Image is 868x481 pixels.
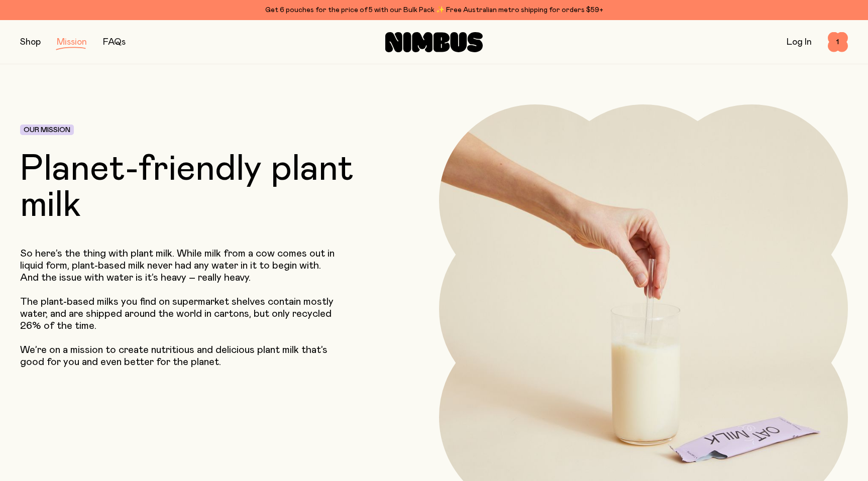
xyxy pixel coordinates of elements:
[828,32,848,52] button: 1
[24,127,70,134] span: Our Mission
[20,151,359,223] h1: Planet-friendly plant milk
[57,38,87,47] a: Mission
[20,296,335,332] p: The plant-based milks you find on supermarket shelves contain mostly water, and are shipped aroun...
[103,38,126,47] a: FAQs
[787,38,812,47] a: Log In
[20,4,848,16] div: Get 6 pouches for the price of 5 with our Bulk Pack ✨ Free Australian metro shipping for orders $59+
[20,248,335,284] p: So here’s the thing with plant milk. While milk from a cow comes out in liquid form, plant-based ...
[20,344,335,368] p: We’re on a mission to create nutritious and delicious plant milk that’s good for you and even bet...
